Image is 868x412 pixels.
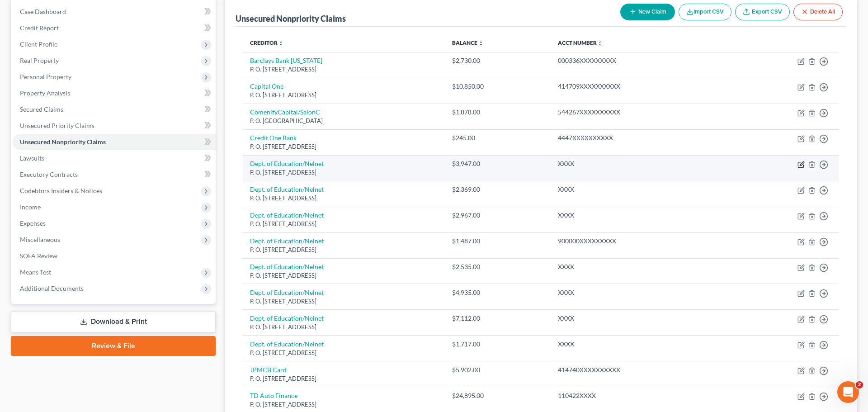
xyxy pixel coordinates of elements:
[20,122,94,129] span: Unsecured Priority Claims
[278,41,284,46] i: unfold_more
[20,57,59,64] span: Real Property
[250,142,438,151] div: P. O. [STREET_ADDRESS]
[558,39,603,46] a: Acct Number unfold_more
[452,108,543,117] div: $1,878.00
[11,336,216,356] a: Review & File
[13,166,216,183] a: Executory Contracts
[13,134,216,150] a: Unsecured Nonpriority Claims
[13,85,216,101] a: Property Analysis
[452,237,543,246] div: $1,487.00
[452,159,543,168] div: $3,947.00
[558,314,720,323] div: XXXX
[250,400,438,409] div: P. O. [STREET_ADDRESS]
[558,262,720,271] div: XXXX
[250,134,297,142] a: Credit One Bank
[250,160,324,167] a: Dept. of Education/Nelnet
[793,4,843,20] button: Delete All
[452,211,543,220] div: $2,967.00
[250,374,438,383] div: P. O. [STREET_ADDRESS]
[250,91,438,99] div: P. O. [STREET_ADDRESS]
[558,159,720,168] div: XXXX
[452,133,543,142] div: $245.00
[452,391,543,400] div: $24,895.00
[250,39,284,46] a: Creditor unfold_more
[250,237,324,245] a: Dept. of Education/Nelnet
[20,203,41,211] span: Income
[13,118,216,134] a: Unsecured Priority Claims
[679,4,731,20] button: Import CSV
[20,187,102,194] span: Codebtors Insiders & Notices
[250,194,438,203] div: P. O. [STREET_ADDRESS]
[250,392,297,399] a: TD Auto Finance
[20,219,46,227] span: Expenses
[13,150,216,166] a: Lawsuits
[250,246,438,254] div: P. O. [STREET_ADDRESS]
[558,391,720,400] div: 110422XXXX
[558,82,720,91] div: 414709XXXXXXXXXX
[452,262,543,271] div: $2,535.00
[250,271,438,280] div: P. O. [STREET_ADDRESS]
[13,248,216,264] a: SOFA Review
[250,82,283,90] a: Capital One
[250,340,324,348] a: Dept. of Education/Nelnet
[558,340,720,349] div: XXXX
[452,314,543,323] div: $7,112.00
[250,349,438,357] div: P. O. [STREET_ADDRESS]
[250,211,324,219] a: Dept. of Education/Nelnet
[250,297,438,306] div: P. O. [STREET_ADDRESS]
[20,138,106,146] span: Unsecured Nonpriority Claims
[452,288,543,297] div: $4,935.00
[250,289,324,296] a: Dept. of Education/Nelnet
[558,365,720,374] div: 414740XXXXXXXXXX
[250,185,324,193] a: Dept. of Education/Nelnet
[558,211,720,220] div: XXXX
[250,168,438,177] div: P. O. [STREET_ADDRESS]
[20,236,60,243] span: Miscellaneous
[250,108,320,116] a: ComenityCapital/SalonC
[11,311,216,332] a: Download & Print
[478,41,484,46] i: unfold_more
[452,185,543,194] div: $2,369.00
[452,82,543,91] div: $10,850.00
[20,24,59,32] span: Credit Report
[856,381,863,388] span: 2
[250,314,324,322] a: Dept. of Education/Nelnet
[13,101,216,118] a: Secured Claims
[20,8,66,15] span: Case Dashboard
[20,170,78,178] span: Executory Contracts
[20,154,44,162] span: Lawsuits
[250,65,438,74] div: P. O. [STREET_ADDRESS]
[735,4,790,20] a: Export CSV
[250,117,438,125] div: P. O. [GEOGRAPHIC_DATA]
[558,56,720,65] div: 000336XXXXXXXXX
[13,4,216,20] a: Case Dashboard
[558,185,720,194] div: XXXX
[250,323,438,331] div: P. O. [STREET_ADDRESS]
[837,381,859,403] iframe: Intercom live chat
[20,268,51,276] span: Means Test
[13,20,216,36] a: Credit Report
[236,13,346,24] div: Unsecured Nonpriority Claims
[598,41,603,46] i: unfold_more
[250,263,324,270] a: Dept. of Education/Nelnet
[20,284,84,292] span: Additional Documents
[452,365,543,374] div: $5,902.00
[20,252,57,260] span: SOFA Review
[452,56,543,65] div: $2,730.00
[20,105,63,113] span: Secured Claims
[250,366,287,374] a: JPMCB Card
[20,89,70,97] span: Property Analysis
[452,340,543,349] div: $1,717.00
[250,220,438,228] div: P. O. [STREET_ADDRESS]
[558,108,720,117] div: 544267XXXXXXXXXX
[452,39,484,46] a: Balance unfold_more
[20,40,57,48] span: Client Profile
[620,4,675,20] button: New Claim
[558,133,720,142] div: 4447XXXXXXXXXX
[250,57,322,64] a: Barclays Bank [US_STATE]
[20,73,71,81] span: Personal Property
[558,237,720,246] div: 900000XXXXXXXXX
[558,288,720,297] div: XXXX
